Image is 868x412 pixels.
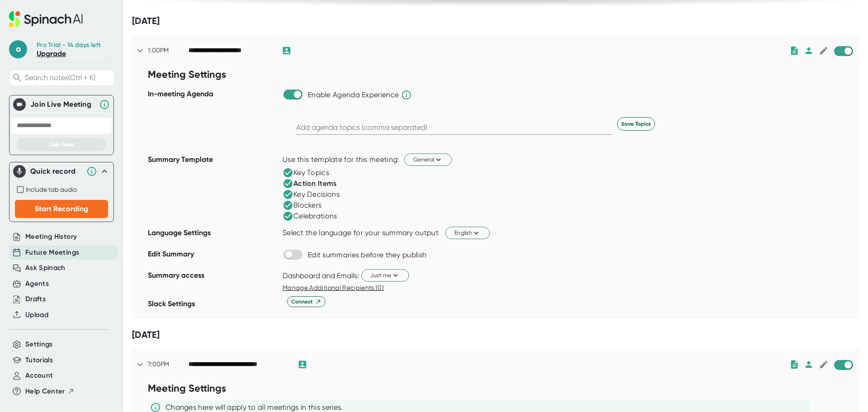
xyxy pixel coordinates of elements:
[148,360,189,369] div: 7:00PM
[37,41,101,49] div: Pro Trial - 14 days left
[413,155,443,164] span: General
[148,225,278,246] div: Language Settings
[148,152,278,225] div: Summary Template
[445,227,490,239] button: English
[283,283,384,293] button: Manage Additional Recipients (0)
[25,247,79,258] button: Future Meetings
[621,120,651,128] span: Save Topics
[283,211,337,222] div: Celebrations
[283,200,321,211] div: Blockers
[401,90,412,100] svg: Spinach will help run the agenda and keep track of time
[283,155,400,164] div: Use this template for this meeting:
[15,100,24,109] img: Join Live Meeting
[617,117,655,131] button: Save Topics
[25,73,112,82] span: Search notes (Ctrl + K)
[165,403,343,412] div: Changes here will apply to all meetings in this series.
[48,141,75,148] span: Join Now
[25,339,53,350] button: Settings
[25,294,46,304] button: Drafts
[148,47,189,55] div: 1:00PM
[15,200,108,218] button: Start Recording
[30,100,94,109] div: Join Live Meeting
[404,153,452,166] button: General
[148,86,278,152] div: In-meeting Agenda
[361,269,409,281] button: Just me
[37,49,66,58] a: Upgrade
[308,90,399,99] div: Enable Agenda Experience
[283,228,439,237] div: Select the language for your summary output
[25,310,48,320] button: Upload
[13,162,110,180] div: Quick record
[132,329,859,341] div: [DATE]
[148,246,278,268] div: Edit Summary
[283,284,384,291] span: Manage Additional Recipients (0)
[283,167,329,178] div: Key Topics
[30,167,82,176] div: Quick record
[454,228,481,237] span: English
[370,271,400,279] span: Just me
[148,296,278,317] div: Slack Settings
[291,298,321,306] span: Connect
[25,386,65,397] span: Help Center
[25,370,53,381] button: Account
[287,296,325,307] button: Connect
[25,386,75,397] button: Help Center
[35,204,88,213] span: Start Recording
[9,40,27,58] span: a
[283,189,340,200] div: Key Decisions
[13,95,110,114] div: Join Live MeetingJoin Live Meeting
[25,279,49,289] button: Agents
[148,268,278,296] div: Summary access
[132,15,859,27] div: [DATE]
[148,379,278,400] div: Meeting Settings
[308,251,426,260] div: Edit summaries before they publish
[25,232,77,242] button: Meeting History
[283,271,359,280] div: Dashboard and Emails:
[148,65,278,86] div: Meeting Settings
[25,263,66,273] button: Ask Spinach
[26,186,77,193] span: Include tab audio
[17,138,106,151] button: Join Now
[25,355,53,365] button: Tutorials
[283,178,337,189] div: Action Items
